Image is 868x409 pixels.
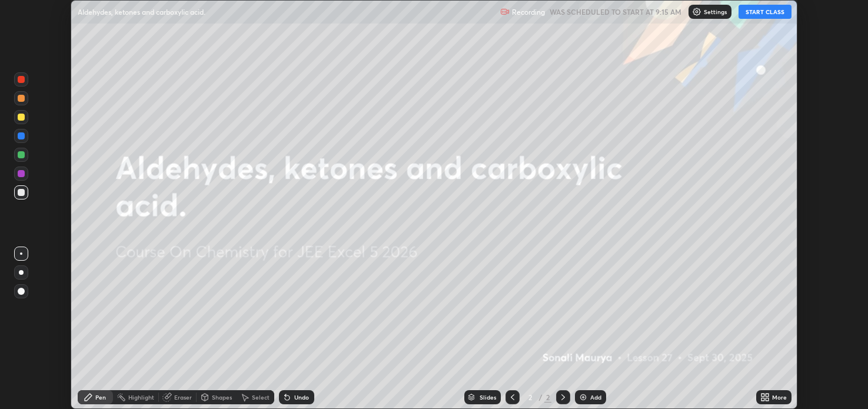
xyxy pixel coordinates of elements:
div: Shapes [212,394,232,400]
div: Pen [95,394,106,400]
div: Slides [480,394,496,400]
div: 2 [524,394,536,401]
div: Add [590,394,601,400]
p: Recording [512,8,545,16]
div: Select [252,394,270,400]
img: add-slide-button [578,393,588,402]
img: class-settings-icons [692,7,701,16]
div: 2 [544,392,551,403]
p: Settings [704,9,727,15]
div: Undo [294,394,309,400]
div: Eraser [174,394,192,400]
div: / [538,394,542,401]
h5: WAS SCHEDULED TO START AT 9:15 AM [550,6,681,17]
div: Highlight [128,394,154,400]
p: Aldehydes, ketones and carboxylic acid. [78,7,205,16]
button: START CLASS [739,5,791,19]
div: More [772,394,787,400]
img: recording.375f2c34.svg [500,7,510,16]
